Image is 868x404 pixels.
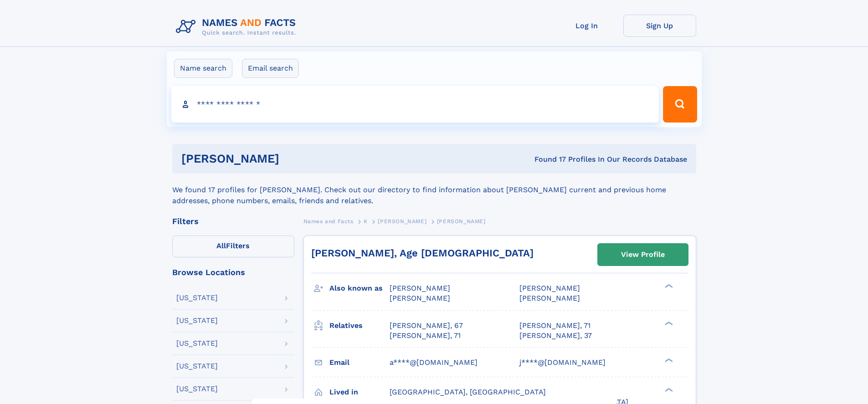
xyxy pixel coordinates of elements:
[311,247,534,259] a: [PERSON_NAME], Age [DEMOGRAPHIC_DATA]
[663,357,673,363] div: ❯
[176,363,218,370] div: [US_STATE]
[390,294,450,302] span: [PERSON_NAME]
[390,321,463,331] a: [PERSON_NAME], 67
[216,241,226,250] span: All
[437,218,486,225] span: [PERSON_NAME]
[172,174,696,206] div: We found 17 profiles for [PERSON_NAME]. Check out our directory to find information about [PERSON...
[329,355,390,370] h3: Email
[329,384,390,400] h3: Lived in
[172,268,294,276] div: Browse Locations
[176,385,218,393] div: [US_STATE]
[174,59,232,78] label: Name search
[329,318,390,333] h3: Relatives
[176,317,218,324] div: [US_STATE]
[181,153,407,164] h1: [PERSON_NAME]
[519,284,580,292] span: [PERSON_NAME]
[176,340,218,347] div: [US_STATE]
[171,86,659,123] input: search input
[663,387,673,393] div: ❯
[390,388,546,396] span: [GEOGRAPHIC_DATA], [GEOGRAPHIC_DATA]
[172,15,303,39] img: Logo Names and Facts
[172,235,294,257] label: Filters
[663,283,673,289] div: ❯
[663,86,697,123] button: Search Button
[364,215,368,227] a: K
[390,284,450,292] span: [PERSON_NAME]
[550,15,623,37] a: Log In
[519,321,591,331] a: [PERSON_NAME], 71
[378,218,426,225] span: [PERSON_NAME]
[364,218,368,225] span: K
[390,331,461,341] a: [PERSON_NAME], 71
[329,281,390,296] h3: Also known as
[621,244,665,265] div: View Profile
[176,294,218,302] div: [US_STATE]
[172,217,294,225] div: Filters
[378,215,426,227] a: [PERSON_NAME]
[519,331,592,341] a: [PERSON_NAME], 37
[598,244,688,266] a: View Profile
[663,320,673,326] div: ❯
[303,215,354,227] a: Names and Facts
[519,294,580,302] span: [PERSON_NAME]
[623,15,696,37] a: Sign Up
[407,154,687,164] div: Found 17 Profiles In Our Records Database
[242,59,299,78] label: Email search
